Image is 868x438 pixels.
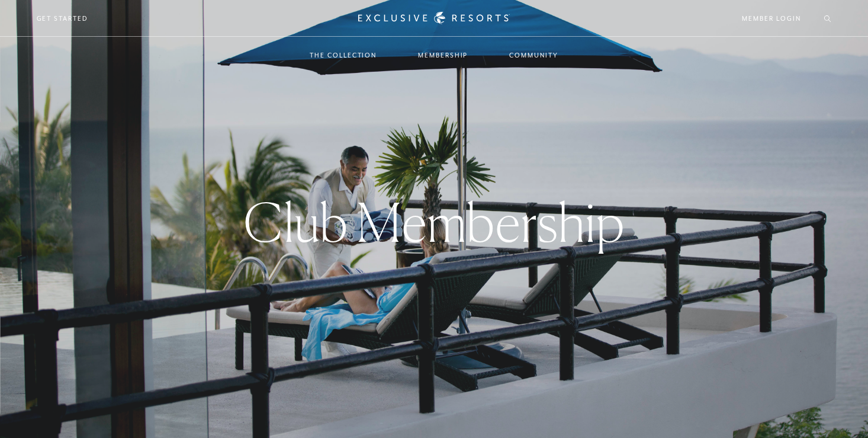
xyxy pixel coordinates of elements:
[37,13,88,24] a: Get Started
[406,38,480,72] a: Membership
[243,196,625,249] h1: Club Membership
[298,38,388,72] a: The Collection
[742,13,801,24] a: Member Login
[497,38,570,72] a: Community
